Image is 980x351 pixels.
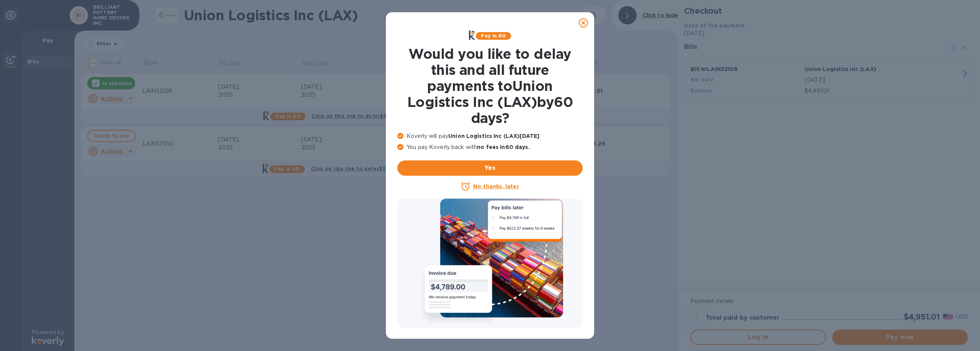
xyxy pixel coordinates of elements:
b: no fees in 60 days . [477,144,529,150]
p: You pay Koverly back with [397,143,583,151]
button: Yes [397,160,583,176]
b: Union Logistics Inc (LAX) [DATE] [448,133,539,139]
p: Koverly will pay [397,132,583,140]
u: No thanks, later [473,183,519,189]
b: Pay in 60 [481,33,506,39]
span: Yes [403,163,577,173]
h1: Would you like to delay this and all future payments to Union Logistics Inc (LAX) by 60 days ? [397,46,583,126]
